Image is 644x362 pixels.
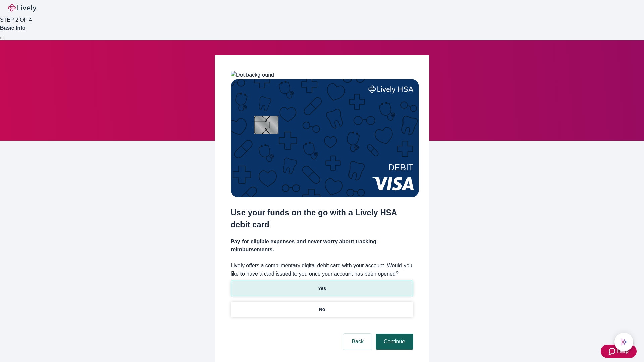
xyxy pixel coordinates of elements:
img: Lively [8,4,36,12]
svg: Zendesk support icon [609,347,617,355]
label: Lively offers a complimentary digital debit card with your account. Would you like to have a card... [231,262,413,278]
button: Yes [231,281,413,296]
button: Zendesk support iconHelp [601,345,637,358]
svg: Lively AI Assistant [621,339,627,345]
button: No [231,302,413,317]
h4: Pay for eligible expenses and never worry about tracking reimbursements. [231,238,413,254]
span: Help [617,347,629,355]
img: Debit card [231,79,419,197]
p: Yes [318,285,326,292]
h2: Use your funds on the go with a Lively HSA debit card [231,206,413,231]
p: No [319,306,325,313]
button: chat [614,333,633,351]
button: Continue [376,334,413,350]
img: Dot background [231,71,274,79]
button: Back [343,334,372,350]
